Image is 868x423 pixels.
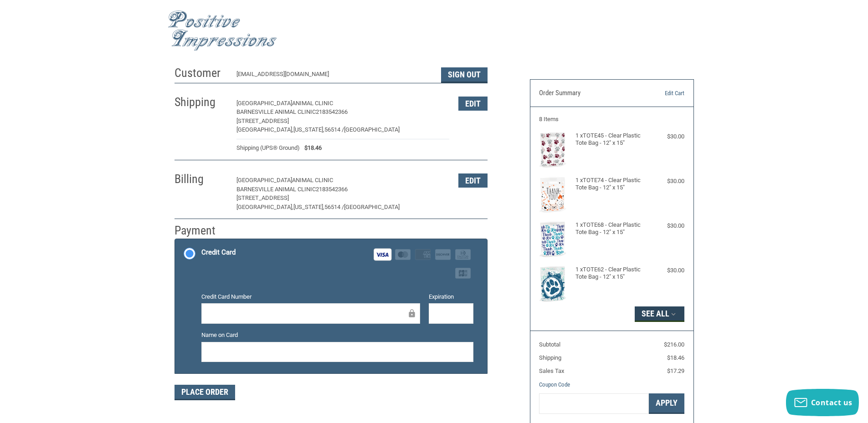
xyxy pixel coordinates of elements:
div: $30.00 [648,221,684,230]
button: Edit [458,97,488,111]
button: Apply [649,393,684,414]
span: $17.29 [667,367,684,374]
span: [GEOGRAPHIC_DATA] [236,177,292,183]
div: $30.00 [648,132,684,141]
button: Sign Out [441,67,488,83]
img: Positive Impressions [168,10,277,51]
span: Animal Clinic [292,100,333,107]
h2: Shipping [175,95,228,110]
span: $216.00 [664,341,684,348]
span: [US_STATE], [293,204,324,210]
span: $18.46 [667,354,684,361]
span: 56514 / [324,126,344,133]
button: See All [635,306,684,322]
span: 56514 / [324,204,344,210]
span: [STREET_ADDRESS] [236,117,289,124]
span: Barnesville Animal Clinic [236,186,316,193]
span: Sales Tax [539,367,564,374]
span: [GEOGRAPHIC_DATA] [236,100,292,107]
button: Place Order [175,385,235,400]
span: $18.46 [300,143,322,153]
span: Animal Clinic [292,177,333,183]
input: Gift Certificate or Coupon Code [539,393,649,414]
span: Shipping (UPS® Ground) [236,143,300,153]
div: $30.00 [648,177,684,186]
span: [GEOGRAPHIC_DATA], [236,126,293,133]
span: 2183542366 [316,108,348,115]
a: Edit Cart [638,89,684,98]
h2: Billing [175,172,228,187]
h4: 1 x TOTE62 - Clear Plastic Tote Bag - 12" x 15" [575,266,646,281]
h3: 8 Items [539,116,684,123]
label: Credit Card Number [201,292,420,301]
span: Shipping [539,354,561,361]
button: Contact us [786,389,859,416]
span: [GEOGRAPHIC_DATA] [344,126,400,133]
h3: Order Summary [539,89,638,98]
div: $30.00 [648,266,684,275]
span: Contact us [811,398,853,408]
h4: 1 x TOTE74 - Clear Plastic Tote Bag - 12" x 15" [575,177,646,192]
span: [GEOGRAPHIC_DATA] [344,204,400,210]
span: Barnesville Animal Clinic [236,108,316,115]
span: [US_STATE], [293,126,324,133]
h4: 1 x TOTE68 - Clear Plastic Tote Bag - 12" x 15" [575,221,646,236]
span: 2183542366 [316,186,348,193]
label: Expiration [429,292,473,301]
h4: 1 x TOTE45 - Clear Plastic Tote Bag - 12" x 15" [575,132,646,147]
button: Edit [458,173,488,188]
span: [GEOGRAPHIC_DATA], [236,204,293,210]
h2: Payment [175,223,228,238]
label: Name on Card [201,331,473,340]
span: Subtotal [539,341,560,348]
div: [EMAIL_ADDRESS][DOMAIN_NAME] [236,70,432,83]
span: [STREET_ADDRESS] [236,194,289,201]
div: Credit Card [201,245,236,260]
h2: Customer [175,66,228,81]
a: Coupon Code [539,381,570,388]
